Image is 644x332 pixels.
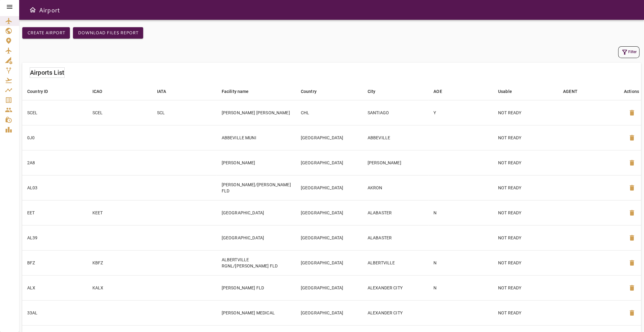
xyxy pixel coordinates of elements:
td: N [429,275,493,300]
td: ABBEVILLE [363,125,429,150]
td: [GEOGRAPHIC_DATA] [296,225,363,250]
div: Country ID [27,88,48,95]
button: Delete Airport [625,105,639,120]
button: Delete Airport [625,155,639,170]
span: delete [628,284,636,292]
td: SCEL [87,100,152,125]
span: delete [628,134,636,141]
td: ALEXANDER CITY [363,275,429,300]
td: [PERSON_NAME] [363,150,429,175]
h6: Airports List [30,68,64,78]
h6: Airport [39,5,60,15]
td: ALBERTVILLE [363,250,429,275]
td: SCL [152,100,217,125]
td: ALABASTER [363,200,429,225]
p: NOT READY [498,310,553,316]
div: Country [301,88,317,95]
span: delete [628,159,636,166]
button: Delete Airport [625,130,639,145]
td: [GEOGRAPHIC_DATA] [216,200,296,225]
td: [GEOGRAPHIC_DATA] [296,275,363,300]
td: [GEOGRAPHIC_DATA] [296,175,363,200]
span: delete [628,259,636,267]
span: delete [628,234,636,242]
button: Create airport [22,27,70,39]
div: AOE [433,88,442,95]
td: [GEOGRAPHIC_DATA] [296,300,363,325]
td: N [429,250,493,275]
div: Facility name [221,88,249,95]
td: KBFZ [87,250,152,275]
button: Delete Airport [625,255,639,270]
p: NOT READY [498,260,553,266]
td: [PERSON_NAME] MEDICAL [216,300,296,325]
span: City [368,88,384,95]
td: [PERSON_NAME] [216,150,296,175]
td: [GEOGRAPHIC_DATA] [296,200,363,225]
td: [PERSON_NAME] FLD [216,275,296,300]
div: City [368,88,376,95]
td: AL03 [22,175,87,200]
p: NOT READY [498,185,553,191]
td: AKRON [363,175,429,200]
span: AOE [433,88,450,95]
td: ABBEVILLE MUNI [216,125,296,150]
span: ICAO [92,88,111,95]
td: 0J0 [22,125,87,150]
button: Delete Airport [625,205,639,220]
td: EET [22,200,87,225]
span: IATA [157,88,174,95]
td: Y [429,100,493,125]
span: Country ID [27,88,56,95]
div: AGENT [563,88,578,95]
button: Delete Airport [625,305,639,320]
td: [GEOGRAPHIC_DATA] [296,250,363,275]
p: NOT READY [498,110,553,116]
td: BFZ [22,250,87,275]
td: N [429,200,493,225]
p: NOT READY [498,160,553,166]
td: SCEL [22,100,87,125]
td: AL39 [22,225,87,250]
p: NOT READY [498,285,553,291]
p: NOT READY [498,135,553,141]
button: Delete Airport [625,280,639,295]
div: Usable [498,88,512,95]
td: KALX [87,275,152,300]
span: delete [628,109,636,116]
button: Delete Airport [625,230,639,245]
td: 33AL [22,300,87,325]
td: CHL [296,100,363,125]
td: 2A8 [22,150,87,175]
td: KEET [87,200,152,225]
td: ALX [22,275,87,300]
td: [PERSON_NAME] [PERSON_NAME] [216,100,296,125]
p: NOT READY [498,235,553,241]
td: [GEOGRAPHIC_DATA] [216,225,296,250]
td: SANTIAGO [363,100,429,125]
span: Country [301,88,325,95]
button: Download Files Report [73,27,143,39]
span: delete [628,209,636,216]
span: delete [628,184,636,191]
td: ALBERTVILLE RGNL/[PERSON_NAME] FLD [216,250,296,275]
button: Delete Airport [625,180,639,195]
button: Open drawer [27,4,39,16]
td: ALABASTER [363,225,429,250]
span: AGENT [563,88,586,95]
span: Usable [498,88,520,95]
div: ICAO [92,88,103,95]
td: [GEOGRAPHIC_DATA] [296,150,363,175]
span: Facility name [221,88,257,95]
div: IATA [157,88,166,95]
td: ALEXANDER CITY [363,300,429,325]
p: NOT READY [498,210,553,216]
td: [GEOGRAPHIC_DATA] [296,125,363,150]
td: [PERSON_NAME]/[PERSON_NAME] FLD [216,175,296,200]
span: delete [628,309,636,317]
button: Filter [618,46,639,58]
